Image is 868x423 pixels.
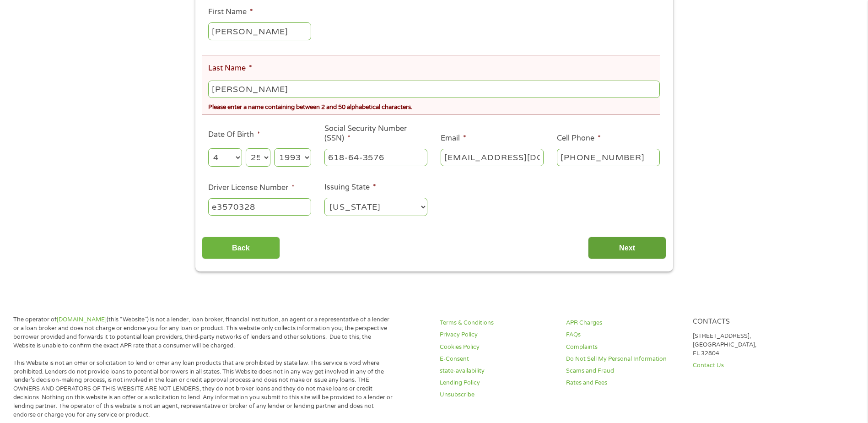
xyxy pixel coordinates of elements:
input: john@gmail.com [441,149,544,166]
label: Issuing State [324,183,376,192]
a: E-Consent [440,355,555,363]
p: This Website is not an offer or solicitation to lend or offer any loan products that are prohibit... [13,359,393,419]
a: Cookies Policy [440,343,555,352]
p: [STREET_ADDRESS], [GEOGRAPHIC_DATA], FL 32804. [693,332,808,358]
a: Privacy Policy [440,331,555,339]
a: state-availability [440,367,555,375]
a: Do Not Sell My Personal Information [566,355,681,363]
label: Driver License Number [208,183,295,193]
label: Email [441,134,466,143]
input: 078-05-1120 [324,149,427,166]
a: Contact Us [693,361,808,370]
input: Next [588,237,666,259]
a: Terms & Conditions [440,319,555,327]
a: Complaints [566,343,681,352]
input: Back [202,237,280,259]
a: Rates and Fees [566,379,681,387]
input: Smith [208,81,659,98]
input: (541) 754-3010 [557,149,660,166]
a: Scams and Fraud [566,367,681,375]
label: Cell Phone [557,134,601,143]
a: Lending Policy [440,379,555,387]
p: The operator of (this “Website”) is not a lender, loan broker, financial institution, an agent or... [13,315,393,350]
a: [DOMAIN_NAME] [57,316,107,323]
label: First Name [208,7,253,17]
label: Last Name [208,64,252,73]
a: Unsubscribe [440,390,555,399]
label: Date Of Birth [208,130,260,140]
a: FAQs [566,331,681,339]
h4: Contacts [693,318,808,326]
div: Please enter a name containing between 2 and 50 alphabetical characters. [208,100,659,112]
input: John [208,22,311,40]
a: APR Charges [566,319,681,327]
label: Social Security Number (SSN) [324,124,427,143]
